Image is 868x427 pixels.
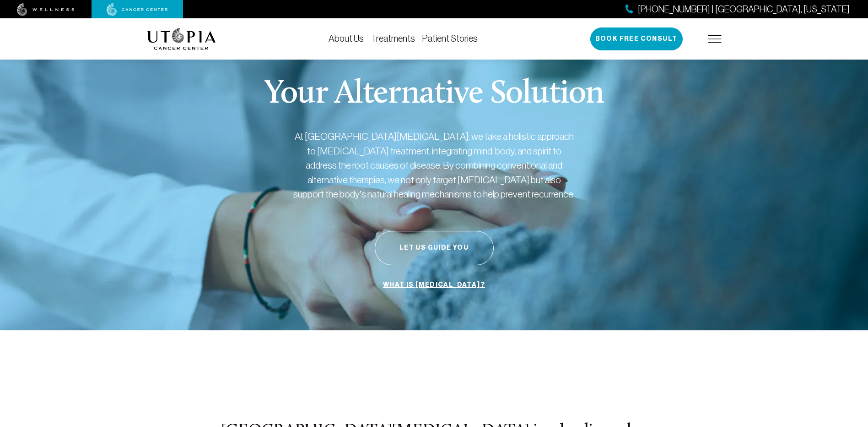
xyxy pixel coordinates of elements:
[638,3,850,16] span: [PHONE_NUMBER] | [GEOGRAPHIC_DATA], [US_STATE]
[17,3,75,16] img: wellness
[329,33,364,44] a: About Us
[375,231,494,265] button: Let Us Guide You
[107,3,168,16] img: cancer center
[147,28,216,50] img: logo
[371,33,415,44] a: Treatments
[625,3,850,16] a: [PHONE_NUMBER] | [GEOGRAPHIC_DATA], [US_STATE]
[708,35,722,43] img: icon-hamburger
[292,129,576,202] p: At [GEOGRAPHIC_DATA][MEDICAL_DATA], we take a holistic approach to [MEDICAL_DATA] treatment, inte...
[590,27,683,50] button: Book Free Consult
[264,78,604,111] p: Your Alternative Solution
[381,276,487,294] a: What is [MEDICAL_DATA]?
[422,33,478,44] a: Patient Stories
